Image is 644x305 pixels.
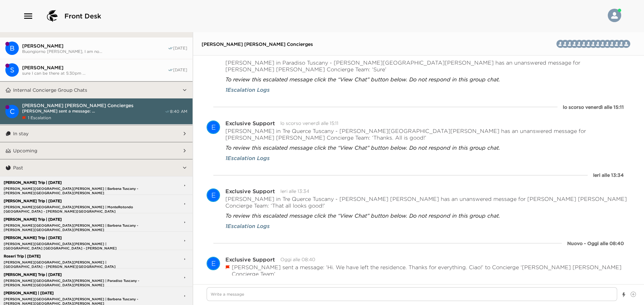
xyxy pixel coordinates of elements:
[2,199,147,203] p: [PERSON_NAME] Trip | [DATE]
[22,43,168,49] span: [PERSON_NAME]
[225,196,631,209] p: [PERSON_NAME] in Tre Querce Tuscany - [PERSON_NAME] [PERSON_NAME] has an unanswered message for [...
[207,188,220,202] div: Exclusive Support
[5,105,19,118] div: Casali di Casole
[575,40,583,48] img: G
[566,40,574,48] img: V
[225,86,270,93] button: 1Escalation Logs
[28,115,51,120] span: 1 Escalation
[575,40,583,48] div: Gessica Fabbrucci
[5,42,19,55] div: Beverly Clark
[2,273,147,277] p: [PERSON_NAME] Trip | [DATE]
[207,121,219,134] div: E
[173,67,187,73] span: [DATE]
[2,180,147,185] p: [PERSON_NAME] Trip | [DATE]
[13,148,37,154] p: Upcoming
[599,40,607,48] div: Barbara Casini
[22,102,165,108] span: [PERSON_NAME] [PERSON_NAME] Concierges
[2,291,147,295] p: [PERSON_NAME] | [DATE]
[13,165,23,171] p: Past
[280,188,309,194] time: 2025-08-30T11:34:05.791Z
[2,186,147,191] p: [PERSON_NAME][GEOGRAPHIC_DATA][PERSON_NAME] | Barbena Tuscany - [PERSON_NAME][GEOGRAPHIC_DATA][PE...
[280,120,338,126] time: 2025-08-29T13:11:33.033Z
[566,40,574,48] div: Vesna Vick
[622,40,630,48] img: C
[13,87,87,93] p: Internal Concierge Group Chats
[225,76,500,83] span: To review this escalated message click the “View Chat” button below. Do not respond in this group...
[22,65,168,71] span: [PERSON_NAME]
[225,144,500,151] span: To review this escalated message click the “View Chat” button below. Do not respond in this group...
[232,264,631,277] p: [PERSON_NAME] sent a message: ‘Hi. We have left the residence. Thanks for everything. Ciao!’ to C...
[11,142,182,159] button: Upcoming
[64,11,101,21] span: Front Desk
[2,205,147,209] p: [PERSON_NAME][GEOGRAPHIC_DATA][PERSON_NAME] | MonteRotondo [GEOGRAPHIC_DATA] - [PERSON_NAME][GEOG...
[608,9,621,22] img: User
[202,41,313,47] span: [PERSON_NAME] [PERSON_NAME] Concierges
[585,40,593,48] img: A
[13,131,29,137] p: In stay
[622,289,626,301] button: Show templates
[622,40,630,48] div: Casali di Casole Concierge Team
[22,108,165,113] span: [PERSON_NAME] sent a message: ...
[173,46,187,51] span: [DATE]
[225,59,631,73] p: [PERSON_NAME] in Paradiso Tuscany - [PERSON_NAME][GEOGRAPHIC_DATA][PERSON_NAME] has an unanswered...
[589,40,597,48] div: Francesca Dogali
[207,188,219,202] div: E
[207,121,220,134] div: Exclusive Support
[594,40,602,48] div: Simona Gentilezza
[11,82,182,98] button: Internal Concierge Group Chats
[2,254,147,258] p: Roseri Trip | [DATE]
[225,121,275,126] div: Exclusive Support
[585,40,593,48] div: Alessia Frosali
[225,222,270,230] button: 1Escalation Logs
[207,257,220,270] div: Exclusive Support
[2,297,147,301] p: [PERSON_NAME][GEOGRAPHIC_DATA][PERSON_NAME] | Barbena Tuscany - [PERSON_NAME][GEOGRAPHIC_DATA][PE...
[563,104,624,110] div: lo scorso venerdì alle 15:11
[561,40,569,48] div: Valeriia Iurkov's Concierge
[2,260,147,264] p: [PERSON_NAME][GEOGRAPHIC_DATA][PERSON_NAME] | [GEOGRAPHIC_DATA] - [PERSON_NAME][GEOGRAPHIC_DATA][...
[22,49,168,54] span: Buongiorno [PERSON_NAME], I am no...
[11,159,182,176] button: Past
[5,105,19,118] div: C
[594,40,602,48] img: S
[225,257,275,262] div: Exclusive Support
[567,240,624,247] div: Nuovo - Oggi alle 08:40
[589,40,597,48] img: F
[571,40,579,48] div: Davide Poli
[207,287,617,301] textarea: Write a message
[225,154,270,162] button: 1Escalation Logs
[561,40,569,48] img: V
[225,212,500,219] span: To review this escalated message click the “View Chat” button below. Do not respond in this group...
[599,40,607,48] img: B
[2,217,147,222] p: [PERSON_NAME] Trip | [DATE]
[556,40,565,48] div: Arianna Paluffi
[22,71,168,76] span: sure I can be there at 5:30pm ...
[225,222,270,230] span: 1 Escalation Logs
[225,86,270,93] span: 1 Escalation Logs
[556,40,565,48] img: A
[225,154,270,162] span: 1 Escalation Logs
[170,109,187,114] span: 8:40 AM
[604,37,636,51] button: CCRCABSFAIGDVVA
[11,125,182,142] button: In stay
[5,42,19,55] div: B
[5,63,19,77] div: Sasha McGrath
[280,256,315,262] time: 2025-08-31T06:40:15.283Z
[5,63,19,77] div: S
[2,223,147,228] p: [PERSON_NAME][GEOGRAPHIC_DATA][PERSON_NAME] | Barbena Tuscany - [PERSON_NAME][GEOGRAPHIC_DATA][PE...
[580,40,588,48] div: Isabella Palombo
[2,242,147,246] p: [PERSON_NAME][GEOGRAPHIC_DATA][PERSON_NAME] | [GEOGRAPHIC_DATA] [GEOGRAPHIC_DATA] - [PERSON_NAME]...
[580,40,588,48] img: I
[44,8,60,24] img: logo
[225,128,631,141] p: [PERSON_NAME] in Tre Querce Tuscany - [PERSON_NAME][GEOGRAPHIC_DATA][PERSON_NAME] has an unanswer...
[2,279,147,283] p: [PERSON_NAME][GEOGRAPHIC_DATA][PERSON_NAME] | Paradiso Tuscany - [PERSON_NAME][GEOGRAPHIC_DATA][P...
[225,188,275,194] div: Exclusive Support
[2,236,147,240] p: [PERSON_NAME] Trip | [DATE]
[593,172,624,178] div: Ieri alle 13:34
[207,257,219,270] div: E
[571,40,579,48] img: D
